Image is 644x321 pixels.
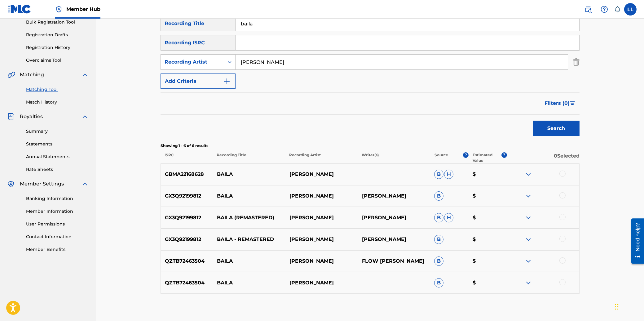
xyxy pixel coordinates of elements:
img: expand [525,214,532,221]
iframe: Chat Widget [613,291,644,321]
a: Registration History [26,44,89,51]
a: Match History [26,99,89,105]
p: [PERSON_NAME] [285,192,358,200]
p: $ [469,279,507,287]
p: ISRC [161,152,213,163]
button: Filters (0) [541,96,580,111]
img: help [601,6,608,13]
img: Royalties [7,113,15,120]
p: [PERSON_NAME] [285,257,358,265]
form: Search Form [161,16,580,139]
img: expand [525,257,532,265]
span: B [434,278,443,288]
p: [PERSON_NAME] [358,214,430,221]
button: Search [533,121,580,136]
p: Estimated Value [473,152,501,163]
img: Delete Criterion [573,54,580,70]
span: B [434,256,443,266]
p: Source [434,152,448,163]
a: Statements [26,141,89,147]
img: Member Settings [7,180,15,188]
a: Summary [26,128,89,135]
span: H [444,213,453,222]
span: ? [463,152,469,158]
a: Banking Information [26,195,89,202]
a: User Permissions [26,221,89,227]
a: Overclaims Tool [26,57,89,64]
p: Recording Title [213,152,285,163]
p: GX3Q92199812 [161,236,213,243]
p: $ [469,171,507,178]
img: expand [81,113,89,120]
a: Rate Sheets [26,166,89,173]
span: Filters ( 0 ) [545,100,570,107]
p: [PERSON_NAME] [285,214,358,221]
span: Member Hub [66,6,100,13]
img: search [584,6,592,13]
button: Add Criteria [161,74,236,89]
img: Top Rightsholder [55,6,63,13]
p: Recording Artist [285,152,358,163]
p: QZTB72463504 [161,279,213,287]
p: BAILA [213,192,285,200]
p: QZTB72463504 [161,257,213,265]
img: filter [570,101,575,105]
img: expand [81,71,89,78]
p: $ [469,236,507,243]
p: [PERSON_NAME] [358,236,430,243]
p: BAILA [213,257,285,265]
p: [PERSON_NAME] [285,279,358,287]
p: FLOW [PERSON_NAME] [358,257,430,265]
span: Royalties [20,113,43,120]
p: [PERSON_NAME] [285,236,358,243]
img: 9d2ae6d4665cec9f34b9.svg [223,78,231,85]
p: GBMA22168628 [161,171,213,178]
img: expand [525,279,532,287]
img: expand [81,180,89,188]
p: BAILA (REMASTERED) [213,214,285,221]
div: User Menu [624,3,637,16]
div: Notifications [614,6,620,12]
p: Showing 1 - 6 of 6 results [161,143,580,149]
span: Member Settings [20,180,64,188]
span: H [444,170,453,179]
p: [PERSON_NAME] [358,192,430,200]
a: Bulk Registration Tool [26,19,89,25]
span: Matching [20,71,44,78]
p: $ [469,214,507,221]
img: expand [525,171,532,178]
a: Matching Tool [26,86,89,93]
a: Annual Statements [26,154,89,160]
img: expand [525,236,532,243]
p: BAILA - REMASTERED [213,236,285,243]
p: $ [469,192,507,200]
span: B [434,213,443,222]
img: expand [525,192,532,200]
div: Help [598,3,611,16]
p: 0 Selected [507,152,580,163]
div: Recording Artist [165,58,220,66]
iframe: Resource Center [627,216,644,267]
div: Drag [615,297,619,316]
span: B [434,191,443,201]
p: BAILA [213,279,285,287]
p: GX3Q92199812 [161,214,213,221]
a: Member Information [26,208,89,215]
span: B [434,170,443,179]
img: Matching [7,71,15,78]
a: Registration Drafts [26,32,89,38]
p: Writer(s) [358,152,430,163]
p: $ [469,257,507,265]
span: ? [501,152,507,158]
a: Public Search [582,3,594,16]
span: B [434,235,443,244]
a: Contact Information [26,234,89,240]
a: Member Benefits [26,246,89,253]
p: BAILA [213,171,285,178]
img: MLC Logo [7,5,31,14]
p: GX3Q92199812 [161,192,213,200]
p: [PERSON_NAME] [285,171,358,178]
